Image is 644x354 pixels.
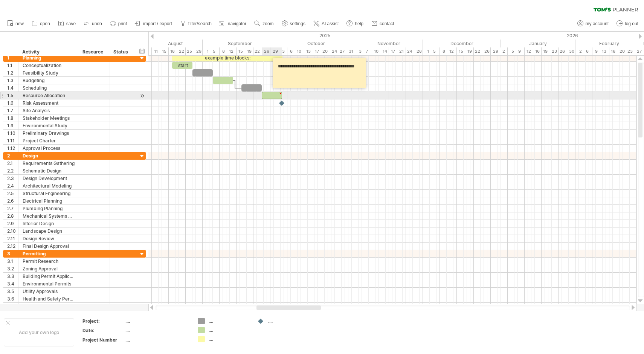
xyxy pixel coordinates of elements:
div: Fire Department Approval [23,303,75,310]
div: .... [125,318,189,324]
a: help [345,19,366,29]
div: 2.4 [7,182,18,189]
div: Planning [23,54,75,61]
div: Preliminary Drawings [23,130,75,137]
div: Permitting [23,250,75,257]
div: 2.11 [7,235,18,242]
div: 1.1 [7,62,18,69]
div: 12 - 16 [525,47,542,55]
span: settings [290,21,305,26]
div: example time blocks: [172,54,282,61]
div: Final Design Approval [23,243,75,250]
div: Design Review [23,235,75,242]
div: Architectural Modeling [23,182,75,189]
div: 2 [7,152,18,159]
div: 2.8 [7,212,18,220]
div: 3.4 [7,280,18,287]
div: 2.1 [7,160,18,167]
div: 1.5 [7,92,18,99]
div: 8 - 12 [220,47,237,55]
div: 1.10 [7,130,18,137]
div: 16 - 20 [609,47,626,55]
div: Schematic Design [23,167,75,174]
a: print [108,19,129,29]
div: Plumbing Planning [23,205,75,212]
div: Environmental Permits [23,280,75,287]
div: 8 - 12 [440,47,457,55]
div: 17 - 21 [389,47,406,55]
div: 2.3 [7,175,18,182]
div: 1.2 [7,69,18,76]
div: 1.3 [7,77,18,84]
div: 29 - 2 [491,47,508,55]
div: 3.2 [7,265,18,272]
div: Resource [82,48,105,56]
div: 2 - 6 [575,47,592,55]
div: 27 - 31 [338,47,355,55]
div: 29 - 3 [270,47,287,55]
div: Resource Allocation [23,92,75,99]
span: filter/search [188,21,212,26]
div: 1.11 [7,137,18,144]
div: 26 - 30 [559,47,575,55]
div: December 2025 [423,40,501,47]
span: print [118,21,127,26]
div: February 2026 [575,40,643,47]
div: .... [125,327,189,334]
a: filter/search [178,19,214,29]
div: 10 - 14 [372,47,389,55]
div: 1.7 [7,107,18,114]
div: 15 - 19 [457,47,474,55]
div: Activity [22,48,75,56]
span: my account [586,21,609,26]
div: Health and Safety Permits [23,295,75,302]
div: 18 - 22 [169,47,186,55]
div: January 2026 [501,40,575,47]
a: my account [575,19,611,29]
div: Add your own logo [4,318,74,346]
a: undo [82,19,104,29]
div: Project: [82,318,124,324]
div: August 2025 [131,40,203,47]
div: Site Analysis [23,107,75,114]
span: undo [92,21,102,26]
div: 9 - 13 [592,47,609,55]
div: 1.9 [7,122,18,129]
div: 22 - 26 [253,47,270,55]
div: Landscape Design [23,227,75,235]
div: Permit Research [23,258,75,265]
div: Approval Process [23,145,75,152]
div: start [172,62,192,69]
div: Utility Approvals [23,288,75,295]
span: save [66,21,76,26]
div: 1 - 5 [423,47,440,55]
div: 2.10 [7,227,18,235]
a: import / export [133,19,174,29]
div: Date: [82,327,124,334]
div: 1 [7,54,18,61]
div: Scheduling [23,84,75,92]
span: import / export [143,21,172,26]
div: October 2025 [277,40,355,47]
div: 2.7 [7,205,18,212]
div: 23 - 27 [626,47,643,55]
a: contact [369,19,397,29]
div: Conceptualization [23,62,75,69]
div: 2.5 [7,190,18,197]
div: Design [23,152,75,159]
div: 19 - 23 [542,47,559,55]
div: 1.12 [7,145,18,152]
span: AI assist [322,21,339,26]
div: 3.6 [7,295,18,302]
a: navigator [218,19,249,29]
div: .... [209,336,250,342]
a: save [56,19,78,29]
div: .... [209,327,250,333]
div: .... [209,318,250,324]
div: Stakeholder Meetings [23,114,75,122]
div: 25 - 29 [186,47,203,55]
div: Budgeting [23,77,75,84]
span: contact [380,21,394,26]
div: 3.1 [7,258,18,265]
a: settings [280,19,308,29]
